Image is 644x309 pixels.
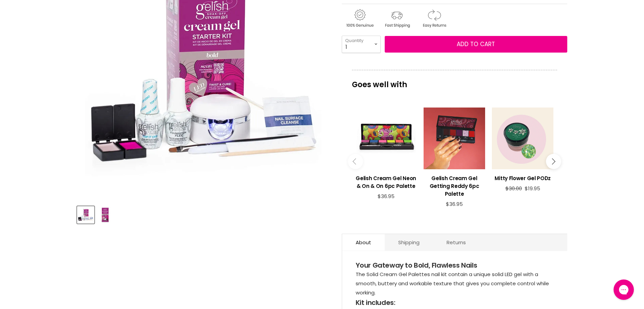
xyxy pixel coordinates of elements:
[342,36,381,53] select: Quantity
[97,207,113,223] img: Gelish Cream Gel Bold Starter Kit
[433,234,479,251] a: Returns
[385,234,433,251] a: Shipping
[379,8,415,29] img: shipping.gif
[492,169,553,186] a: View product:Mitty Flower Gel PODz
[356,270,554,298] p: The Solid Cream Gel Palettes nail kit contain a unique solid LED gel with a smooth, buttery and w...
[342,234,385,251] a: About
[78,207,94,223] img: Gelish Cream Gel Bold Starter Kit
[96,206,114,224] button: Gelish Cream Gel Bold Starter Kit
[355,169,417,193] a: View product:Gelish Cream Gel Neon & On & On 6pc Palette
[424,169,485,201] a: View product:Gelish Cream Gel Getting Reddy 6pc Palette
[77,206,94,224] button: Gelish Cream Gel Bold Starter Kit
[505,185,522,192] span: $30.00
[355,174,417,190] h3: Gelish Cream Gel Neon & On & On 6pc Palette
[416,8,452,29] img: returns.gif
[492,174,553,182] h3: Mitty Flower Gel PODz
[446,200,463,208] span: $36.95
[424,174,485,198] h3: Gelish Cream Gel Getting Reddy 6pc Palette
[378,193,395,200] span: $36.95
[76,204,331,224] div: Product thumbnails
[610,277,637,302] iframe: Gorgias live chat messenger
[525,185,540,192] span: $19.95
[356,261,554,270] h4: Your Gateway to Bold, Flawless Nails
[342,8,378,29] img: genuine.gif
[352,70,557,92] p: Goes well with
[385,36,567,53] button: Add to cart
[457,40,495,48] span: Add to cart
[356,298,554,307] h4: Kit includes:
